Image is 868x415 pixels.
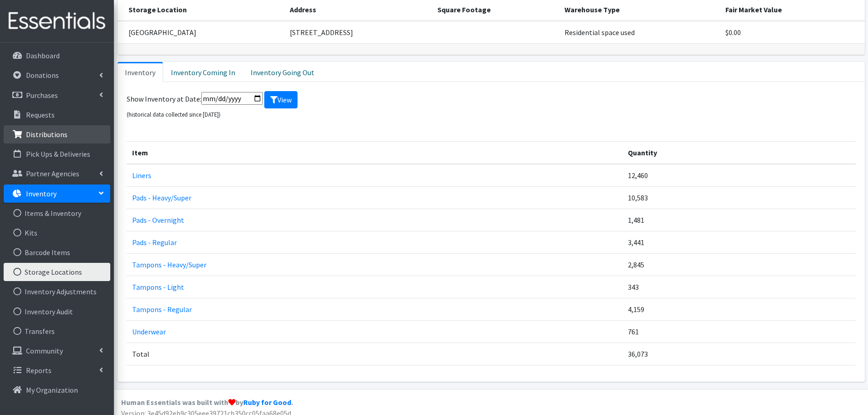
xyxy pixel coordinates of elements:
a: Inventory Going Out [243,62,322,82]
a: Ruby for Good [243,398,291,407]
a: Pads - Regular [132,238,177,247]
th: Quantity [622,141,856,164]
p: Partner Agencies [26,169,79,178]
a: Pads - Heavy/Super [132,193,191,202]
a: Pads - Overnight [132,215,184,225]
a: Underwear [132,327,166,336]
td: 36,073 [622,343,856,365]
a: Inventory Adjustments [4,282,110,301]
td: 4,159 [622,298,856,320]
p: Community [26,346,63,355]
a: Reports [4,361,110,379]
a: Inventory Coming In [163,62,243,82]
a: Inventory [118,62,163,82]
a: Storage Locations [4,263,110,281]
a: Dashboard [4,46,110,65]
p: Requests [26,110,55,119]
p: Pick Ups & Deliveries [26,149,90,159]
a: Liners [132,171,151,180]
a: Distributions [4,125,110,143]
td: [GEOGRAPHIC_DATA] [118,21,285,44]
p: Donations [26,71,59,80]
a: Tampons - Regular [132,305,192,314]
td: [STREET_ADDRESS] [284,21,431,44]
a: Purchases [4,86,110,104]
form: Show Inventory at Date: [127,91,856,119]
th: Item [127,141,622,164]
a: Barcode Items [4,243,110,261]
a: Kits [4,224,110,242]
img: HumanEssentials [4,6,110,36]
a: Partner Agencies [4,164,110,183]
button: View [264,91,298,108]
td: 12,460 [622,164,856,187]
a: Tampons - Light [132,282,184,292]
a: My Organization [4,381,110,399]
td: $0.00 [720,21,864,44]
a: Items & Inventory [4,204,110,222]
a: Inventory [4,184,110,203]
a: Requests [4,106,110,124]
p: My Organization [26,385,78,395]
td: Total [127,343,622,365]
p: Distributions [26,130,67,139]
a: Transfers [4,322,110,340]
strong: Human Essentials was built with by . [121,398,293,407]
a: Community [4,342,110,360]
p: Reports [26,366,51,375]
td: 2,845 [622,253,856,276]
a: Tampons - Heavy/Super [132,260,206,269]
p: Inventory [26,189,56,198]
a: Pick Ups & Deliveries [4,145,110,163]
td: 10,583 [622,186,856,209]
a: Donations [4,66,110,84]
small: (historical data collected since [DATE]) [127,111,221,118]
a: Inventory Audit [4,302,110,321]
p: Dashboard [26,51,60,60]
td: 343 [622,276,856,298]
td: 3,441 [622,231,856,253]
td: 1,481 [622,209,856,231]
td: 761 [622,320,856,343]
p: Purchases [26,91,58,100]
td: Residential space used [559,21,720,44]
